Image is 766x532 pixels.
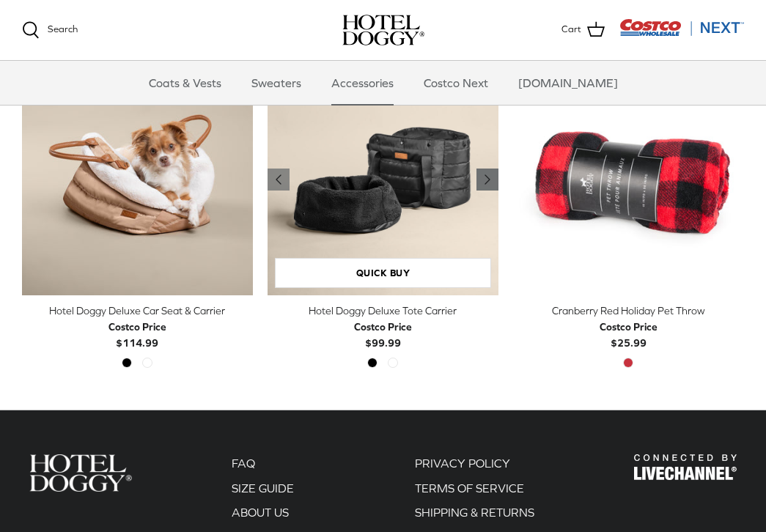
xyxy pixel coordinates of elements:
[108,319,166,349] b: $114.99
[410,61,501,105] a: Costco Next
[268,169,290,191] a: Previous
[634,454,737,480] img: Hotel Doggy Costco Next
[415,481,524,495] a: TERMS OF SERVICE
[232,457,255,470] a: FAQ
[22,64,253,295] a: Hotel Doggy Deluxe Car Seat & Carrier
[619,28,744,39] a: Visit Costco Next
[342,15,424,45] a: hoteldoggy.com hoteldoggycom
[136,61,235,105] a: Coats & Vests
[513,303,744,319] div: Cranberry Red Holiday Pet Throw
[342,15,424,45] img: hoteldoggycom
[22,303,253,352] a: Hotel Doggy Deluxe Car Seat & Carrier Costco Price$114.99
[354,319,412,335] div: Costco Price
[268,64,498,295] a: Hotel Doggy Deluxe Tote Carrier
[48,23,78,34] span: Search
[561,22,581,37] span: Cart
[268,303,498,352] a: Hotel Doggy Deluxe Tote Carrier Costco Price$99.99
[476,169,498,191] a: Previous
[600,319,658,335] div: Costco Price
[108,319,166,335] div: Costco Price
[415,457,510,470] a: PRIVACY POLICY
[22,21,78,39] a: Search
[318,61,407,105] a: Accessories
[600,319,658,349] b: $25.99
[415,506,534,519] a: SHIPPING & RETURNS
[561,21,605,40] a: Cart
[232,481,294,495] a: SIZE GUIDE
[619,18,744,37] img: Costco Next
[238,61,314,105] a: Sweaters
[354,319,412,349] b: $99.99
[232,506,289,519] a: ABOUT US
[29,454,132,492] img: Hotel Doggy Costco Next
[22,303,253,319] div: Hotel Doggy Deluxe Car Seat & Carrier
[513,64,744,295] a: Cranberry Red Holiday Pet Throw
[513,303,744,352] a: Cranberry Red Holiday Pet Throw Costco Price$25.99
[505,61,631,105] a: [DOMAIN_NAME]
[268,303,498,319] div: Hotel Doggy Deluxe Tote Carrier
[275,258,491,288] a: Quick buy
